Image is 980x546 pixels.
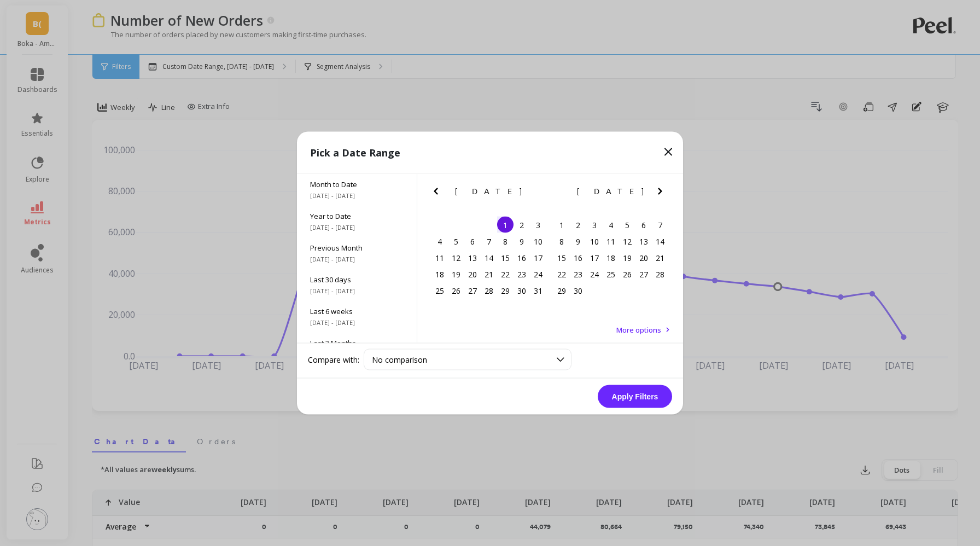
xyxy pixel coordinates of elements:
span: Previous Month [310,243,404,253]
div: Choose Sunday, May 11th, 2025 [431,249,448,266]
div: Choose Friday, May 2nd, 2025 [514,217,530,233]
div: Choose Tuesday, May 20th, 2025 [464,266,481,282]
div: Choose Sunday, June 1st, 2025 [553,217,570,233]
div: Choose Sunday, June 8th, 2025 [553,233,570,249]
div: Choose Wednesday, May 7th, 2025 [481,233,497,249]
div: Choose Wednesday, May 28th, 2025 [481,282,497,299]
div: Choose Friday, June 20th, 2025 [635,249,652,266]
div: Choose Sunday, June 22nd, 2025 [553,266,570,282]
div: Choose Tuesday, May 6th, 2025 [464,233,481,249]
div: Choose Sunday, May 18th, 2025 [431,266,448,282]
div: Choose Thursday, May 15th, 2025 [497,249,514,266]
button: Previous Month [551,185,569,202]
div: Choose Saturday, June 7th, 2025 [652,217,668,233]
div: Choose Wednesday, June 18th, 2025 [603,249,619,266]
div: Choose Friday, May 16th, 2025 [514,249,530,266]
div: Choose Thursday, May 29th, 2025 [497,282,514,299]
div: Choose Tuesday, June 3rd, 2025 [586,217,603,233]
div: Choose Saturday, May 17th, 2025 [530,249,546,266]
button: Apply Filters [598,385,672,408]
div: Choose Tuesday, June 24th, 2025 [586,266,603,282]
div: Choose Wednesday, June 25th, 2025 [603,266,619,282]
div: Choose Saturday, May 24th, 2025 [530,266,546,282]
div: Choose Monday, May 26th, 2025 [448,282,464,299]
div: Choose Thursday, June 5th, 2025 [619,217,635,233]
span: [DATE] - [DATE] [310,255,404,264]
div: Choose Friday, June 6th, 2025 [635,217,652,233]
div: Choose Monday, June 2nd, 2025 [570,217,586,233]
div: Choose Friday, June 27th, 2025 [635,266,652,282]
div: Choose Tuesday, May 13th, 2025 [464,249,481,266]
button: Previous Month [429,185,447,202]
div: Choose Friday, May 30th, 2025 [514,282,530,299]
label: Compare with: [308,354,359,365]
span: No comparison [372,355,427,365]
div: Choose Wednesday, May 14th, 2025 [481,249,497,266]
div: Choose Thursday, May 22nd, 2025 [497,266,514,282]
div: Choose Wednesday, June 4th, 2025 [603,217,619,233]
div: Choose Wednesday, May 21st, 2025 [481,266,497,282]
div: Choose Friday, June 13th, 2025 [635,233,652,249]
span: Month to Date [310,179,404,189]
div: Choose Thursday, May 8th, 2025 [497,233,514,249]
div: Choose Thursday, June 26th, 2025 [619,266,635,282]
div: Choose Saturday, May 31st, 2025 [530,282,546,299]
span: [DATE] - [DATE] [310,223,404,232]
span: [DATE] - [DATE] [310,287,404,295]
div: Choose Thursday, June 19th, 2025 [619,249,635,266]
div: Choose Monday, May 5th, 2025 [448,233,464,249]
div: month 2025-06 [553,217,668,299]
div: Choose Tuesday, May 27th, 2025 [464,282,481,299]
div: Choose Monday, June 16th, 2025 [570,249,586,266]
div: Choose Monday, May 19th, 2025 [448,266,464,282]
span: Last 3 Months [310,338,404,348]
div: Choose Saturday, June 28th, 2025 [652,266,668,282]
div: Choose Monday, June 30th, 2025 [570,282,586,299]
div: Choose Wednesday, June 11th, 2025 [603,233,619,249]
div: Choose Friday, May 23rd, 2025 [514,266,530,282]
div: Choose Sunday, June 29th, 2025 [553,282,570,299]
span: Year to Date [310,211,404,221]
div: Choose Sunday, May 25th, 2025 [431,282,448,299]
button: Next Month [532,185,549,202]
div: Choose Monday, June 23rd, 2025 [570,266,586,282]
div: Choose Saturday, May 3rd, 2025 [530,217,546,233]
span: More options [616,325,661,335]
div: Choose Sunday, June 15th, 2025 [553,249,570,266]
span: Last 6 weeks [310,306,404,316]
div: Choose Thursday, June 12th, 2025 [619,233,635,249]
span: [DATE] - [DATE] [310,318,404,327]
span: [DATE] [455,187,523,196]
div: Choose Saturday, May 10th, 2025 [530,233,546,249]
span: [DATE] [577,187,645,196]
span: [DATE] - [DATE] [310,191,404,200]
div: Choose Sunday, May 4th, 2025 [431,233,448,249]
div: Choose Friday, May 9th, 2025 [514,233,530,249]
div: Choose Tuesday, June 17th, 2025 [586,249,603,266]
div: Choose Saturday, June 14th, 2025 [652,233,668,249]
p: Pick a Date Range [310,145,400,160]
div: Choose Saturday, June 21st, 2025 [652,249,668,266]
span: Last 30 days [310,275,404,284]
div: Choose Thursday, May 1st, 2025 [497,217,514,233]
div: Choose Monday, May 12th, 2025 [448,249,464,266]
button: Next Month [654,185,671,202]
div: Choose Tuesday, June 10th, 2025 [586,233,603,249]
div: Choose Monday, June 9th, 2025 [570,233,586,249]
div: month 2025-05 [431,217,546,299]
